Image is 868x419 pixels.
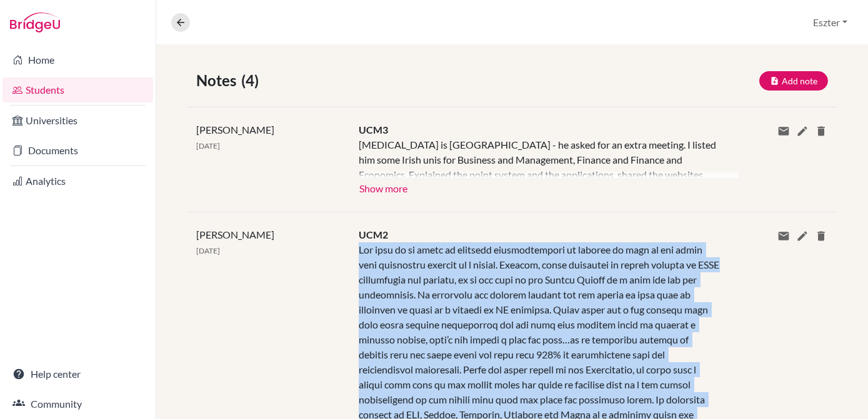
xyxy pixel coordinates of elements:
a: Analytics [2,169,153,194]
span: [DATE] [196,141,220,150]
span: (4) [241,69,264,92]
button: Eszter [807,11,853,34]
a: Help center [2,362,153,387]
a: Students [2,77,153,102]
span: UCM2 [359,229,388,240]
span: [PERSON_NAME] [196,229,274,240]
a: Home [2,47,153,72]
a: Universities [2,108,153,133]
span: [DATE] [196,246,220,255]
span: [PERSON_NAME] [196,124,274,136]
div: [MEDICAL_DATA] is [GEOGRAPHIC_DATA] - he asked for an extra meeting. I listed him some Irish unis... [359,137,719,178]
a: Community [2,392,153,417]
img: Bridge-U [10,12,60,32]
span: Notes [196,69,241,92]
button: Show more [359,178,408,197]
button: Add note [759,71,828,91]
a: Documents [2,138,153,163]
span: UCM3 [359,124,388,136]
